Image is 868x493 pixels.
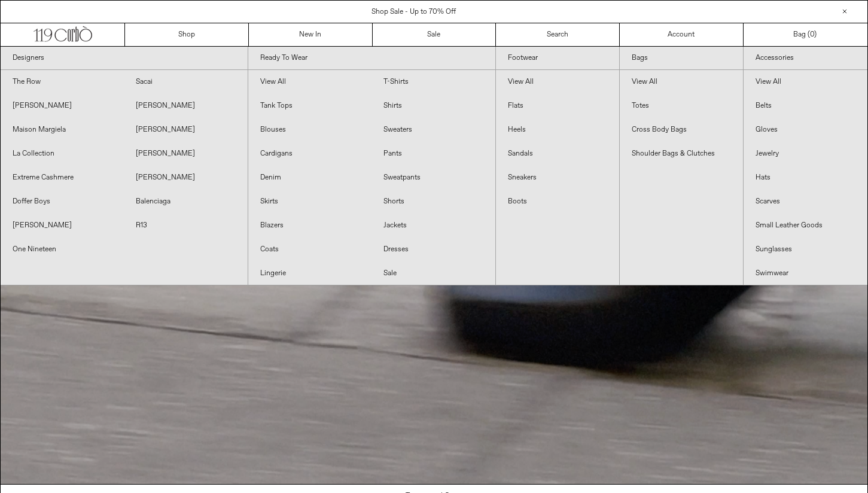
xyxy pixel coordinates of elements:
[1,47,248,70] a: Designers
[1,238,124,261] a: One Nineteen
[496,190,619,214] a: Boots
[620,94,743,118] a: Totes
[620,118,743,142] a: Cross Body Bags
[248,261,371,285] a: Lingerie
[371,7,456,17] a: Shop Sale - Up to 70% Off
[124,166,247,190] a: [PERSON_NAME]
[371,261,495,285] a: Sale
[744,190,867,214] a: Scarves
[496,23,620,46] a: Search
[371,118,495,142] a: Sweaters
[124,94,247,118] a: [PERSON_NAME]
[496,70,619,94] a: View All
[744,261,867,285] a: Swimwear
[1,477,867,487] a: Your browser does not support the video tag.
[744,142,867,166] a: Jewelry
[371,94,495,118] a: Shirts
[1,94,124,118] a: [PERSON_NAME]
[248,214,371,238] a: Blazers
[124,70,247,94] a: Sacai
[124,190,247,214] a: Balenciaga
[125,23,249,46] a: Shop
[371,70,495,94] a: T-Shirts
[124,142,247,166] a: [PERSON_NAME]
[373,23,497,46] a: Sale
[124,214,247,238] a: R13
[248,70,371,94] a: View All
[496,142,619,166] a: Sandals
[496,166,619,190] a: Sneakers
[371,214,495,238] a: Jackets
[744,238,867,261] a: Sunglasses
[744,214,867,238] a: Small Leather Goods
[1,190,124,214] a: Doffer Boys
[371,238,495,261] a: Dresses
[371,166,495,190] a: Sweatpants
[744,94,867,118] a: Belts
[371,190,495,214] a: Shorts
[248,47,495,70] a: Ready To Wear
[1,118,124,142] a: Maison Margiela
[744,166,867,190] a: Hats
[248,118,371,142] a: Blouses
[249,23,373,46] a: New In
[248,166,371,190] a: Denim
[744,23,867,46] a: Bag ()
[371,142,495,166] a: Pants
[810,29,817,40] span: )
[1,166,124,190] a: Extreme Cashmere
[1,214,124,238] a: [PERSON_NAME]
[248,94,371,118] a: Tank Tops
[496,94,619,118] a: Flats
[810,30,814,39] span: 0
[496,47,619,70] a: Footwear
[620,47,743,70] a: Bags
[1,142,124,166] a: La Collection
[620,23,744,46] a: Account
[744,70,867,94] a: View All
[248,142,371,166] a: Cardigans
[1,70,124,94] a: The Row
[124,118,247,142] a: [PERSON_NAME]
[496,118,619,142] a: Heels
[620,70,743,94] a: View All
[744,118,867,142] a: Gloves
[620,142,743,166] a: Shoulder Bags & Clutches
[248,190,371,214] a: Skirts
[744,47,867,70] a: Accessories
[248,238,371,261] a: Coats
